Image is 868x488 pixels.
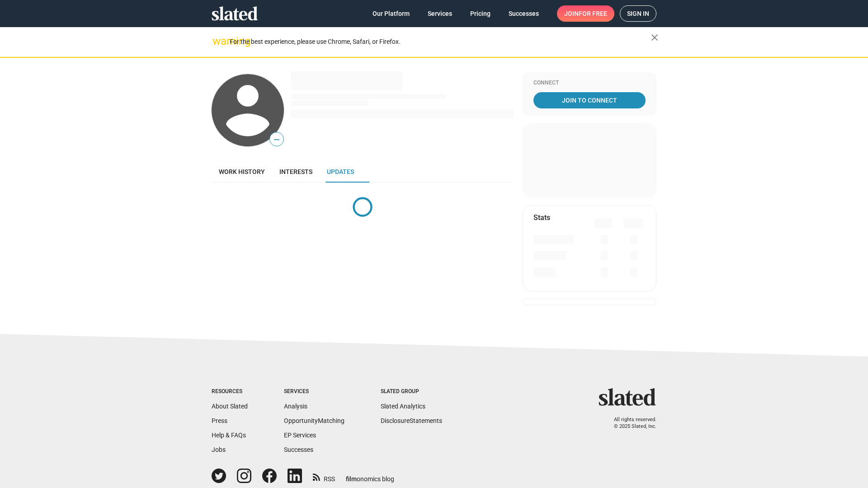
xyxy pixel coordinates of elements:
a: RSS [313,469,335,483]
a: Joinfor free [557,5,614,22]
span: for free [579,5,607,22]
a: Join To Connect [533,92,646,108]
div: Resources [212,388,248,395]
mat-card-title: Stats [533,213,550,222]
span: Interests [279,168,312,175]
a: Pricing [463,5,498,22]
a: Successes [284,446,313,453]
a: About Slated [212,403,248,410]
a: filmonomics blog [346,468,394,483]
span: — [270,134,283,145]
mat-icon: warning [212,36,223,47]
span: Join To Connect [535,92,644,108]
a: Help & FAQs [212,432,246,439]
a: Services [420,5,459,22]
span: Join [564,5,607,22]
span: Sign in [627,6,649,21]
a: Interests [272,161,320,183]
div: Connect [533,80,646,87]
span: Pricing [470,5,491,22]
a: Successes [501,5,546,22]
a: Sign in [620,5,656,22]
a: Updates [320,161,361,183]
a: Analysis [284,403,307,410]
div: Services [284,388,344,395]
a: Jobs [212,446,226,453]
a: Work history [212,161,272,183]
a: Slated Analytics [381,403,425,410]
span: Updates [327,168,354,175]
span: film [346,475,357,483]
span: Work history [219,168,265,175]
a: Press [212,417,227,424]
a: Our Platform [365,5,417,22]
a: OpportunityMatching [284,417,344,424]
span: Services [428,5,452,22]
span: Our Platform [373,5,410,22]
div: Slated Group [381,388,442,395]
p: All rights reserved. © 2025 Slated, Inc. [604,417,656,430]
a: EP Services [284,432,316,439]
div: For the best experience, please use Chrome, Safari, or Firefox. [230,36,651,48]
a: DisclosureStatements [381,417,442,424]
mat-icon: close [649,32,660,43]
span: Successes [509,5,539,22]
